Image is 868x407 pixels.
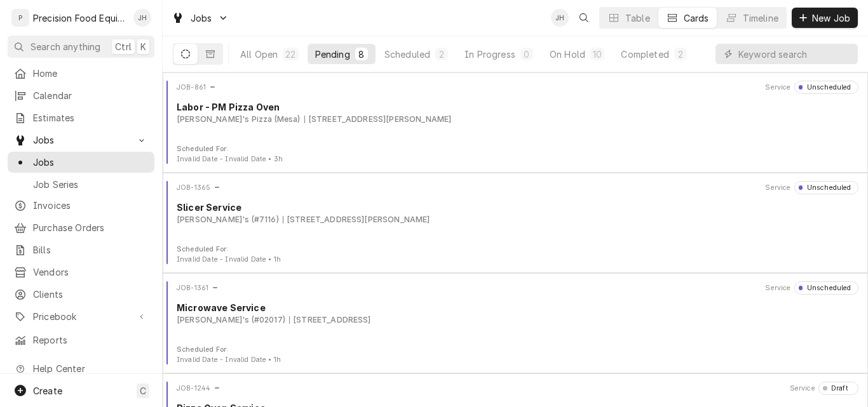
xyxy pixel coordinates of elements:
[168,281,863,294] div: Card Header
[794,281,858,294] div: Object Status
[765,283,790,293] div: Object Extra Context Header
[790,382,858,394] div: Card Header Secondary Content
[177,201,858,214] div: Object Title
[33,178,148,191] span: Job Series
[8,107,154,128] a: Estimates
[177,345,281,365] div: Card Footer Extra Context
[677,48,684,61] div: 2
[11,9,29,27] div: P
[163,173,868,273] div: Job Card: JOB-1365
[33,156,148,169] span: Jobs
[818,382,858,394] div: Object Status
[304,114,452,125] div: Object Subtext Secondary
[8,174,154,195] a: Job Series
[765,183,790,193] div: Object Extra Context Header
[177,83,206,93] div: Object ID
[33,385,62,396] span: Create
[465,48,515,61] div: In Progress
[140,40,146,53] span: K
[177,345,281,355] div: Object Extra Context Footer Label
[8,358,154,379] a: Go to Help Center
[168,144,863,164] div: Card Footer
[621,48,668,61] div: Completed
[8,36,154,58] button: Search anythingCtrlK
[177,114,300,125] div: Object Subtext Primary
[33,11,126,25] div: Precision Food Equipment LLC
[574,8,594,28] button: Open search
[177,314,285,326] div: Object Subtext Primary
[384,48,430,61] div: Scheduled
[8,130,154,150] a: Go to Jobs
[593,48,602,61] div: 10
[168,244,863,265] div: Card Footer
[803,183,851,193] div: Unscheduled
[33,89,148,102] span: Calendar
[803,283,851,293] div: Unscheduled
[166,8,234,29] a: Go to Jobs
[743,11,778,25] div: Timeline
[177,283,208,293] div: Object ID
[803,83,851,93] div: Unscheduled
[177,355,281,365] div: Object Extra Context Footer Value
[163,273,868,373] div: Job Card: JOB-1361
[33,288,148,301] span: Clients
[177,100,858,114] div: Object Title
[33,67,148,80] span: Home
[551,9,569,27] div: JH
[191,11,212,25] span: Jobs
[168,201,863,225] div: Card Body
[177,155,283,163] span: Invalid Date - Invalid Date • 3h
[177,384,210,394] div: Object ID
[523,48,531,61] div: 0
[177,81,216,93] div: Card Header Primary Content
[438,48,445,61] div: 2
[140,384,146,397] span: C
[8,284,154,305] a: Clients
[33,221,148,234] span: Purchase Orders
[684,11,709,25] div: Cards
[315,48,350,61] div: Pending
[177,281,219,294] div: Card Header Primary Content
[794,181,858,194] div: Object Status
[8,152,154,173] a: Jobs
[827,384,848,394] div: Draft
[177,214,279,225] div: Object Subtext Primary
[168,100,863,125] div: Card Body
[177,154,283,164] div: Object Extra Context Footer Value
[550,48,585,61] div: On Hold
[810,11,853,25] span: New Job
[163,72,868,173] div: Job Card: JOB-861
[168,382,863,394] div: Card Header
[168,301,863,326] div: Card Body
[133,9,151,27] div: Jason Hertel's Avatar
[177,144,283,164] div: Card Footer Extra Context
[240,48,278,61] div: All Open
[8,262,154,283] a: Vendors
[8,63,154,84] a: Home
[177,382,220,394] div: Card Header Primary Content
[8,195,154,216] a: Invoices
[115,40,132,53] span: Ctrl
[765,83,790,93] div: Object Extra Context Header
[33,243,148,257] span: Bills
[790,384,815,394] div: Object Extra Context Header
[8,217,154,238] a: Purchase Orders
[792,8,858,28] button: New Job
[33,333,148,347] span: Reports
[765,181,858,194] div: Card Header Secondary Content
[177,356,281,364] span: Invalid Date - Invalid Date • 1h
[177,301,858,314] div: Object Title
[168,81,863,93] div: Card Header
[177,255,281,264] span: Invalid Date - Invalid Date • 1h
[551,9,569,27] div: Jason Hertel's Avatar
[33,265,148,279] span: Vendors
[177,183,210,193] div: Object ID
[177,144,283,154] div: Object Extra Context Footer Label
[177,181,220,194] div: Card Header Primary Content
[8,330,154,350] a: Reports
[168,181,863,194] div: Card Header
[177,314,858,326] div: Object Subtext
[285,48,295,61] div: 22
[31,40,100,53] span: Search anything
[283,214,430,225] div: Object Subtext Secondary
